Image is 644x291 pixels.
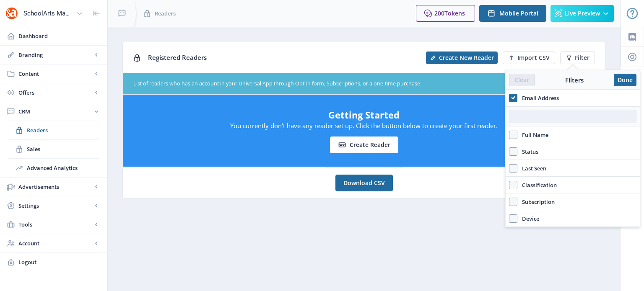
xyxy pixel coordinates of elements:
[148,53,207,62] span: Registered Readers
[131,108,597,121] h5: Getting Started
[27,164,99,172] span: Advanced Analytics
[517,147,538,157] span: Status
[535,76,614,84] div: Filters
[5,7,18,20] img: properties.app_icon.png
[8,121,99,139] a: Readers
[560,52,595,64] button: Filter
[155,9,176,18] span: Readers
[517,214,539,224] span: Device
[551,5,614,22] button: Live Preview
[133,80,545,88] div: List of readers who has an account in your Universal App through Opt-in form, Subscriptions, or a...
[18,88,92,97] span: Offers
[517,197,555,207] span: Subscription
[517,130,548,140] span: Full Name
[8,159,99,177] a: Advanced Analytics
[27,126,99,134] span: Readers
[18,32,101,40] span: Dashboard
[23,4,73,23] div: SchoolArts Magazine
[509,74,535,86] button: Clear
[27,145,99,153] span: Sales
[335,175,393,191] a: Download CSV
[18,107,92,116] span: CRM
[131,121,597,130] p: You currently don't have any reader set up. Click the button below to create your first reader.
[18,201,92,210] span: Settings
[330,136,398,153] button: Create reader
[18,220,92,229] span: Tools
[18,239,92,247] span: Account
[122,42,605,167] app-collection-view: Registered Readers
[426,52,498,64] button: Create New Reader
[498,52,555,64] a: New page
[503,52,555,64] button: Import CSV
[18,183,92,191] span: Advertisements
[421,52,498,64] a: New page
[565,10,600,17] span: Live Preview
[517,180,557,190] span: Classification
[18,258,101,266] span: Logout
[479,5,546,22] button: Mobile Portal
[499,10,538,17] span: Mobile Portal
[439,54,494,61] span: Create New Reader
[517,163,546,173] span: Last Seen
[18,70,92,78] span: Content
[517,93,559,103] span: Email Address
[614,74,636,86] button: Done
[575,54,589,61] span: Filter
[517,54,550,61] span: Import CSV
[18,51,92,59] span: Branding
[8,140,99,158] a: Sales
[416,5,475,22] button: 200Tokens
[444,9,465,17] span: Tokens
